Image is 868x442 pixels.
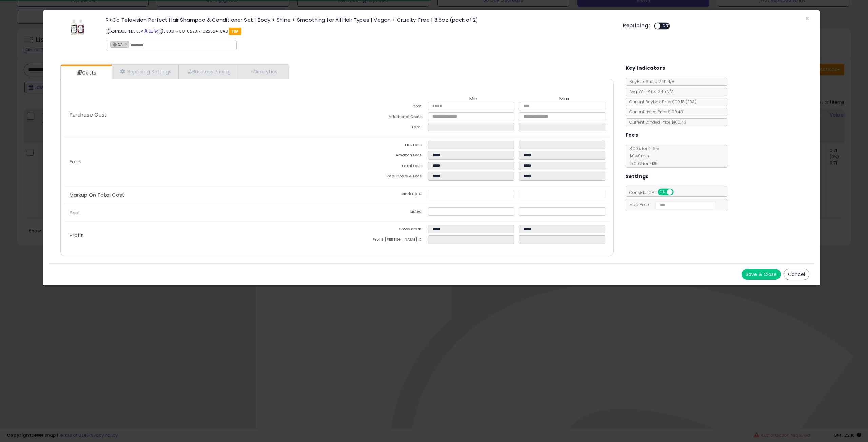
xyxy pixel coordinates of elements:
[124,41,129,47] a: ×
[229,28,241,35] span: FBA
[428,96,519,102] th: Min
[626,202,716,207] span: Map Price:
[337,172,428,183] td: Total Costs & Fees
[672,189,683,195] span: OFF
[337,235,428,246] td: Profit [PERSON_NAME] %
[742,269,781,280] button: Save & Close
[337,123,428,133] td: Total
[337,102,428,112] td: Cost
[337,190,428,200] td: Mark Up %
[238,65,288,79] a: Analytics
[64,159,337,164] p: Fees
[519,96,610,102] th: Max
[154,28,158,34] a: Your listing only
[64,112,337,118] p: Purchase Cost
[658,189,667,195] span: ON
[626,153,649,159] span: $0.40 min
[106,17,613,22] h3: R+Co Television Perfect Hair Shampoo & Conditioner Set | Body + Shine + Smoothing for All Hair Ty...
[626,79,674,84] span: BuyBox Share 24h: N/A
[626,131,638,140] h5: Fees
[337,162,428,172] td: Total Fees
[626,172,649,181] h5: Settings
[626,64,665,72] h5: Key Indicators
[111,41,123,47] span: CA
[106,26,613,37] p: ASIN: B0BPFD8K3V | SKU: D-RCO-022917-022924-CAD
[626,190,683,195] span: Consider CPT:
[144,28,148,34] a: BuyBox page
[64,210,337,215] p: Price
[626,109,683,115] span: Current Listed Price: $100.43
[337,151,428,162] td: Amazon Fees
[337,141,428,151] td: FBA Fees
[626,119,686,125] span: Current Landed Price: $100.43
[179,65,238,79] a: Business Pricing
[660,23,671,29] span: OFF
[623,23,650,28] h5: Repricing:
[337,112,428,123] td: Additional Costs
[61,66,111,80] a: Costs
[337,225,428,235] td: Gross Profit
[337,207,428,218] td: Listed
[672,99,696,105] span: $99.18
[626,99,696,105] span: Current Buybox Price:
[626,146,659,166] span: 8.00 % for <= $15
[626,161,658,166] span: 15.00 % for > $15
[67,17,87,38] img: 419Yu0QVHbL._SL60_.jpg
[64,233,337,238] p: Profit
[64,192,337,198] p: Markup On Total Cost
[112,65,179,79] a: Repricing Settings
[149,28,153,34] a: All offer listings
[686,99,696,105] span: ( FBA )
[805,14,809,23] span: ×
[626,89,674,94] span: Avg. Win Price 24h: N/A
[784,269,809,280] button: Cancel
